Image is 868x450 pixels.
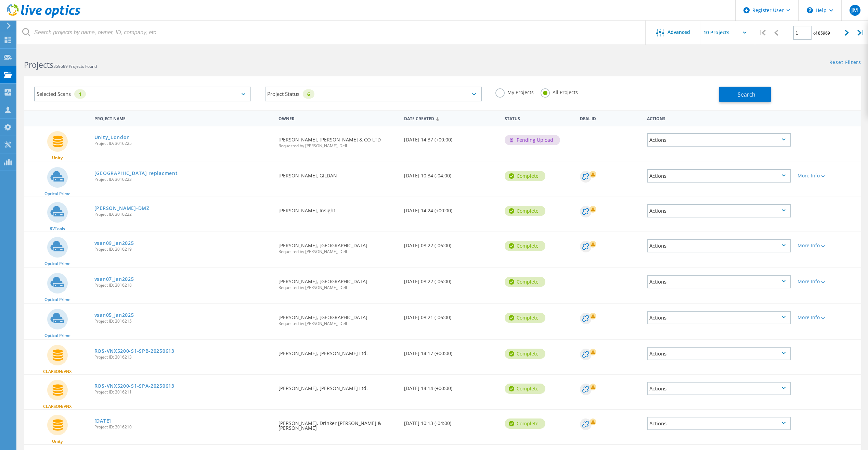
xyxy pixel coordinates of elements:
span: Requested by [PERSON_NAME], Dell [278,250,397,254]
div: [DATE] 08:22 (-06:00) [401,268,501,291]
span: Project ID: 3016213 [94,355,272,359]
a: vsan09_Jan2025 [94,241,134,246]
span: Optical Prime [44,262,70,266]
a: ROS-VNX5200-S1-SPB-20250613 [94,349,174,353]
div: Status [501,112,576,124]
span: of 85969 [813,30,830,36]
span: RVTools [50,227,65,231]
div: Complete [505,418,545,429]
span: Unity [52,156,63,160]
span: Advanced [668,30,690,35]
a: [DATE] [94,418,111,423]
button: Search [719,87,771,102]
div: More Info [798,173,858,178]
div: 1 [74,89,86,99]
div: Actions [647,347,791,360]
span: Project ID: 3016225 [94,141,272,146]
div: More Info [798,315,858,320]
label: My Projects [495,88,534,95]
div: 6 [303,89,314,99]
span: Unity [52,439,63,443]
div: [DATE] 08:22 (-06:00) [401,232,501,255]
div: Project Status [265,87,482,101]
div: [DATE] 14:17 (+00:00) [401,340,501,363]
a: vsan07_Jan2025 [94,277,134,282]
span: Project ID: 3016223 [94,177,272,182]
span: 859689 Projects Found [53,63,97,69]
div: | [755,21,769,45]
div: [PERSON_NAME], [PERSON_NAME] & CO LTD [275,126,401,155]
a: [GEOGRAPHIC_DATA] replacment [94,171,178,176]
span: Requested by [PERSON_NAME], Dell [278,144,397,148]
a: vsan05_Jan2025 [94,313,134,317]
div: [DATE] 14:37 (+00:00) [401,126,501,149]
div: Actions [644,112,794,124]
div: Project Name [91,112,275,124]
div: Actions [647,239,791,252]
div: Date Created [401,112,501,125]
div: Complete [505,349,545,359]
div: [DATE] 10:34 (-04:00) [401,162,501,185]
div: [PERSON_NAME], [PERSON_NAME] Ltd. [275,375,401,398]
div: [PERSON_NAME], Drinker [PERSON_NAME] & [PERSON_NAME] [275,410,401,437]
span: Optical Prime [44,298,70,302]
div: Owner [275,112,401,124]
svg: \n [807,7,813,13]
span: Project ID: 3016222 [94,212,272,216]
div: Deal Id [576,112,644,124]
span: Project ID: 3016210 [94,425,272,429]
span: Project ID: 3016219 [94,247,272,251]
span: CLARiiON/VNX [43,404,72,409]
div: Actions [647,204,791,217]
div: Complete [505,313,545,323]
div: Selected Scans [34,87,251,101]
div: Complete [505,241,545,251]
div: Actions [647,311,791,324]
span: Project ID: 3016215 [94,319,272,323]
div: Complete [505,277,545,287]
div: [DATE] 14:14 (+00:00) [401,375,501,398]
span: Optical Prime [44,334,70,338]
div: [PERSON_NAME], [PERSON_NAME] Ltd. [275,340,401,363]
div: [PERSON_NAME], GILDAN [275,162,401,185]
div: [DATE] 08:21 (-06:00) [401,304,501,327]
div: Actions [647,417,791,430]
label: All Projects [541,88,578,95]
div: Complete [505,384,545,394]
div: More Info [798,279,858,284]
div: [PERSON_NAME], [GEOGRAPHIC_DATA] [275,304,401,333]
span: Search [738,91,755,98]
span: Requested by [PERSON_NAME], Dell [278,322,397,326]
div: Actions [647,169,791,183]
div: Actions [647,275,791,288]
a: Reset Filters [829,60,861,66]
span: JM [851,8,858,13]
div: More Info [798,243,858,248]
span: Project ID: 3016211 [94,390,272,394]
div: [DATE] 14:24 (+00:00) [401,197,501,220]
div: Pending Upload [505,135,560,145]
div: Actions [647,133,791,147]
a: [PERSON_NAME]-DMZ [94,206,150,211]
a: ROS-VNX5200-S1-SPA-20250613 [94,384,174,388]
div: Actions [647,382,791,395]
div: Complete [505,206,545,216]
b: Projects [24,59,53,70]
div: [PERSON_NAME], [GEOGRAPHIC_DATA] [275,232,401,261]
span: CLARiiON/VNX [43,370,72,374]
span: Requested by [PERSON_NAME], Dell [278,286,397,290]
a: Unity_London [94,135,130,140]
input: Search projects by name, owner, ID, company, etc [17,21,646,45]
span: Optical Prime [44,192,70,196]
div: [DATE] 10:13 (-04:00) [401,410,501,433]
a: Live Optics Dashboard [7,14,80,19]
div: [PERSON_NAME], [GEOGRAPHIC_DATA] [275,268,401,297]
span: Project ID: 3016218 [94,283,272,287]
div: | [854,21,868,45]
div: [PERSON_NAME], Insight [275,197,401,220]
div: Complete [505,171,545,181]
